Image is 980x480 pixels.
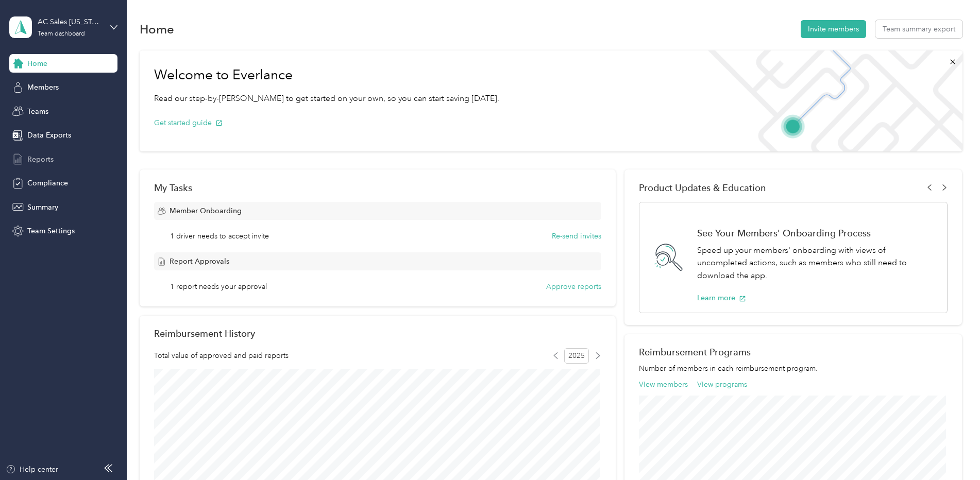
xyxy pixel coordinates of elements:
[170,256,229,267] span: Report Approvals
[27,82,59,93] span: Members
[38,16,102,27] div: AC Sales [US_STATE] 02 US01-AC-D50011-CC10501 ([PERSON_NAME])
[922,422,980,480] iframe: Everlance-gr Chat Button Frame
[170,281,267,292] span: 1 report needs your approval
[27,106,48,117] span: Teams
[697,244,936,282] p: Speed up your members' onboarding with views of uncompleted actions, such as members who still ne...
[154,328,255,339] h2: Reimbursement History
[639,363,948,374] p: Number of members in each reimbursement program.
[154,182,601,193] div: My Tasks
[639,379,688,390] button: View members
[639,347,948,357] h2: Reimbursement Programs
[38,31,85,37] div: Team dashboard
[697,379,747,390] button: View programs
[552,231,601,242] button: Re-send invites
[27,178,68,188] span: Compliance
[801,20,866,38] button: Invite members
[170,205,242,216] span: Member Onboarding
[6,464,58,475] button: Help center
[564,348,589,364] span: 2025
[27,154,54,165] span: Reports
[140,24,174,35] h1: Home
[27,58,47,69] span: Home
[639,182,766,193] span: Product Updates & Education
[546,281,601,292] button: Approve reports
[154,92,499,105] p: Read our step-by-[PERSON_NAME] to get started on your own, so you can start saving [DATE].
[697,293,746,303] button: Learn more
[154,350,289,361] span: Total value of approved and paid reports
[154,117,223,128] button: Get started guide
[27,202,58,213] span: Summary
[154,67,499,83] h1: Welcome to Everlance
[697,228,936,238] h1: See Your Members' Onboarding Process
[875,20,962,38] button: Team summary export
[27,226,75,236] span: Team Settings
[698,50,962,151] img: Welcome to everlance
[27,130,71,141] span: Data Exports
[170,231,269,242] span: 1 driver needs to accept invite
